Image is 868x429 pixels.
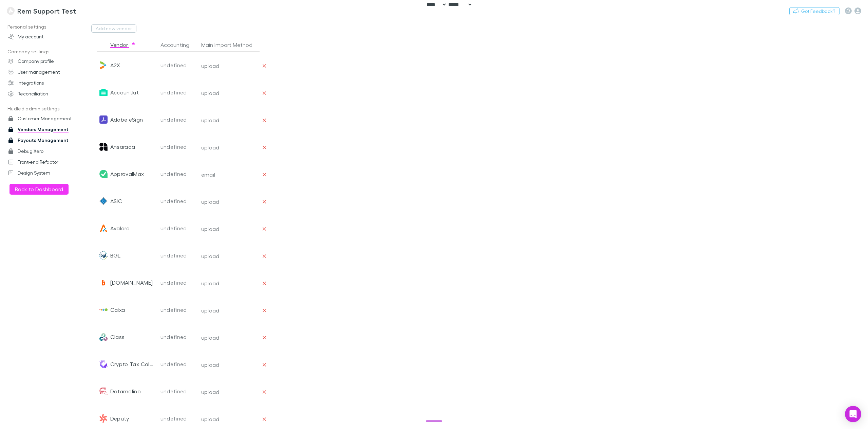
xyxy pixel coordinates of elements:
img: Datamolino's Logo [99,387,108,395]
a: Customer Management [1,113,95,124]
button: Disable vendor [260,115,269,125]
button: Disable vendor [260,387,269,397]
div: undefined [161,269,196,296]
button: Disable vendor [260,251,269,261]
a: My account [1,31,95,42]
button: Add new vendor [91,24,136,33]
button: Disable vendor [260,61,269,71]
div: upload [201,280,260,287]
img: Calxa's Logo [99,306,108,314]
button: Disable vendor [260,306,269,315]
div: undefined [161,160,196,187]
a: Debug Xero [1,146,95,157]
div: Datamolino [110,378,141,405]
div: Adobe eSign [110,106,143,133]
img: ApprovalMax's Logo [99,170,108,178]
button: Disable vendor [260,143,269,152]
button: Got Feedback? [789,7,839,15]
a: Reconciliation [1,88,95,99]
button: Disable vendor [260,170,269,179]
div: BGL [110,242,121,269]
a: Rem Support Test [3,3,80,19]
div: upload [201,416,260,423]
div: Calxa [110,296,125,323]
div: upload [201,144,260,151]
img: Accountkit's Logo [99,88,108,96]
img: Adobe eSign's Logo [99,115,108,124]
div: A2X [110,52,120,79]
a: Vendors Management [1,124,95,135]
div: upload [201,307,260,314]
a: Design System [1,167,95,178]
a: Integrations [1,77,95,88]
p: Hudled admin settings [1,105,95,113]
button: Disable vendor [260,360,269,370]
img: Crypto Tax Calculator's Logo [99,360,108,368]
div: undefined [161,351,196,378]
img: Class's Logo [99,333,108,341]
div: upload [201,117,260,124]
p: Company settings [1,48,95,56]
div: upload [201,198,260,205]
div: Avalara [110,215,130,242]
img: Rem Support Test's Logo [7,7,15,15]
div: upload [201,361,260,368]
h3: Rem Support Test [17,7,76,15]
div: undefined [161,52,196,79]
div: upload [201,90,260,96]
div: email [201,171,260,178]
button: Back to Dashboard [10,184,69,195]
button: Disable vendor [260,333,269,342]
div: ApprovalMax [110,160,144,187]
div: upload [201,62,260,69]
div: undefined [161,323,196,351]
button: Disable vendor [260,224,269,234]
div: upload [201,334,260,341]
div: Ansarada [110,133,135,160]
div: [DOMAIN_NAME] [110,269,153,296]
a: Payouts Management [1,135,95,146]
div: Accountkit [110,79,139,106]
button: Disable vendor [260,88,269,98]
img: A2X's Logo [99,61,108,69]
a: User management [1,67,95,77]
button: Vendor [110,38,136,52]
div: undefined [161,187,196,215]
div: upload [201,226,260,232]
div: undefined [161,133,196,160]
img: Avalara's Logo [99,224,108,232]
img: Deputy's Logo [99,414,108,423]
a: Front-end Refactor [1,157,95,167]
button: Disable vendor [260,414,269,424]
div: upload [201,389,260,395]
img: BGL's Logo [99,251,108,260]
img: ASIC's Logo [99,197,108,205]
div: undefined [161,378,196,405]
button: Disable vendor [260,197,269,207]
div: Class [110,323,125,351]
a: Company profile [1,56,95,67]
div: undefined [161,79,196,106]
div: undefined [161,242,196,269]
div: Open Intercom Messenger [845,406,861,422]
div: undefined [161,215,196,242]
div: undefined [161,106,196,133]
img: Ansarada's Logo [99,143,108,151]
div: undefined [161,296,196,323]
img: Bill.com's Logo [99,279,108,287]
div: upload [201,253,260,260]
button: Main Import Method [201,38,261,52]
p: Personal settings [1,23,95,31]
div: ASIC [110,187,122,215]
button: Disable vendor [260,279,269,288]
div: Crypto Tax Calculator [110,351,155,378]
button: Accounting [161,38,197,52]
